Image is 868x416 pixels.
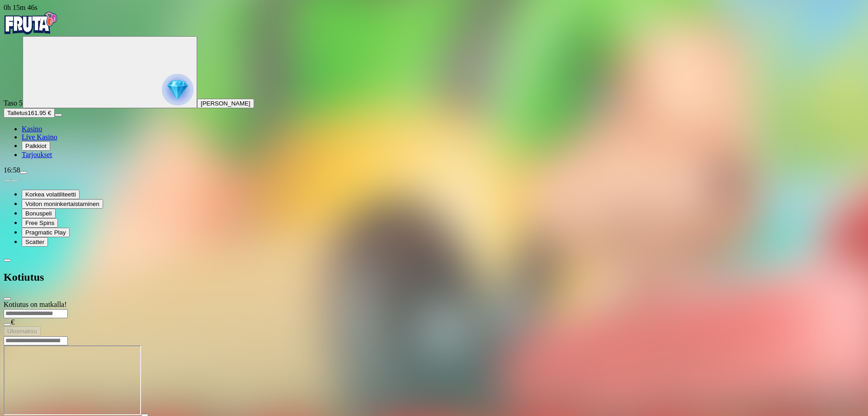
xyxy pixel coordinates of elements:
button: Korkea volatiliteetti [22,190,80,199]
span: user session time [4,4,38,11]
span: [PERSON_NAME] [201,100,250,107]
button: menu [20,171,27,174]
span: € [11,318,14,326]
span: Ulosmaksu [7,328,37,335]
a: Live Kasino [22,133,57,141]
span: Voiton moninkertaistaminen [25,201,99,207]
button: Free Spins [22,218,58,228]
img: Fruta [4,12,58,34]
img: reward progress [162,74,193,105]
button: next slide [11,179,18,182]
button: Voiton moninkertaistaminen [22,199,103,209]
button: Talletusplus icon161.95 € [4,108,55,118]
button: chevron-left icon [4,259,11,262]
span: Korkea volatiliteetti [25,191,76,198]
a: Fruta [4,28,58,36]
span: Free Spins [25,220,54,226]
button: [PERSON_NAME] [197,99,254,108]
button: eye icon [4,323,11,326]
nav: Primary [4,12,864,159]
button: menu [55,114,62,116]
button: reward progress [23,36,197,108]
a: Kasino [22,125,42,133]
a: Tarjoukset [22,151,52,158]
button: prev slide [4,179,11,182]
h2: Kotiutus [4,271,864,283]
div: Kotiutus on matkalla! [4,301,864,309]
button: Ulosmaksu [4,326,41,336]
span: Bonuspeli [25,210,52,217]
span: Taso 5 [4,99,23,107]
nav: Main menu [4,125,864,159]
span: Talletus [7,110,28,116]
span: 16:58 [4,166,20,174]
button: Bonuspeli [22,209,56,218]
span: Pragmatic Play [25,229,66,236]
button: close [4,297,11,300]
span: 161.95 € [28,110,51,116]
button: Pragmatic Play [22,228,70,237]
iframe: Big Bass Bonanza - Hold & Spinner [4,345,141,415]
input: Search [4,336,68,345]
button: Scatter [22,237,48,247]
span: Palkkiot [25,143,47,149]
span: Scatter [25,239,44,245]
button: Palkkiot [22,141,50,151]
